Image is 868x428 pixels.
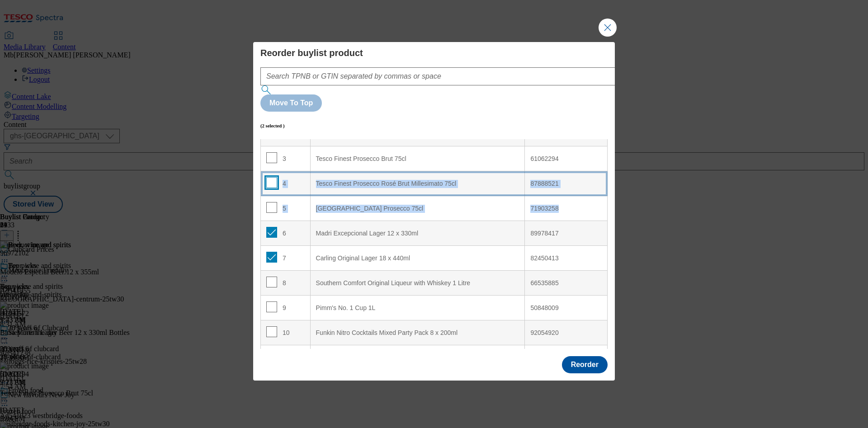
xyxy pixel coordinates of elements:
[562,356,608,373] button: Reorder
[266,177,305,190] div: 4
[530,180,602,188] div: 87888521
[266,326,305,339] div: 10
[266,252,305,265] div: 7
[253,42,615,381] div: Modal
[316,205,519,213] div: [GEOGRAPHIC_DATA] Prosecco 75cl
[599,19,617,37] button: Close Modal
[260,67,642,85] input: Search TPNB or GTIN separated by commas or space
[316,329,519,337] div: Funkin Nitro Cocktails Mixed Party Pack 8 x 200ml
[316,279,519,287] div: Southern Comfort Original Liqueur with Whiskey 1 Litre
[260,94,322,112] button: Move To Top
[316,254,519,263] div: Carling Original Lager 18 x 440ml
[530,329,602,337] div: 92054920
[316,155,519,163] div: Tesco Finest Prosecco Brut 75cl
[316,230,519,238] div: Madri Excepcional Lager 12 x 330ml
[266,152,305,165] div: 3
[530,304,602,312] div: 50848009
[266,301,305,315] div: 9
[530,254,602,263] div: 82450413
[530,230,602,238] div: 89978417
[260,47,608,58] h4: Reorder buylist product
[530,205,602,213] div: 71903258
[316,180,519,188] div: Tesco Finest Prosecco Rosé Brut Millesimato 75cl
[530,155,602,163] div: 61062294
[316,304,519,312] div: Pimm's No. 1 Cup 1L
[266,277,305,290] div: 8
[266,202,305,215] div: 5
[260,123,285,128] h6: (2 selected )
[530,279,602,287] div: 66535885
[266,227,305,240] div: 6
